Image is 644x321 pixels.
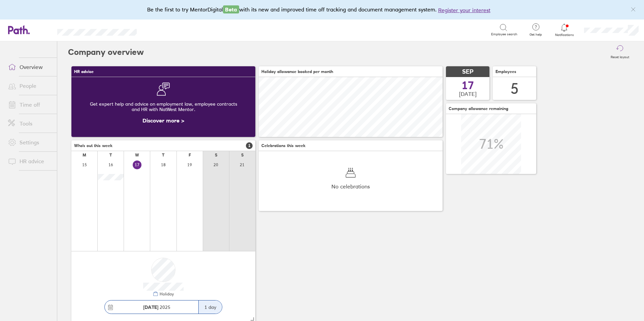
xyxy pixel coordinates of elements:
span: Who's out this week [74,143,112,148]
div: T [109,153,112,157]
div: M [83,153,86,157]
span: Holiday allowance booked per month [261,69,333,74]
a: Time off [3,98,57,111]
label: Reset layout [607,53,633,59]
div: W [135,153,139,157]
div: 5 [511,80,519,97]
span: Get help [525,33,547,37]
span: Beta [223,5,239,13]
div: S [241,153,244,157]
a: Settings [3,136,57,149]
span: SEP [462,68,474,75]
span: Employee search [491,32,517,36]
a: Tools [3,117,57,130]
h2: Company overview [68,41,144,63]
a: HR advice [3,154,57,168]
a: Overview [3,60,57,74]
a: Discover more > [142,117,184,124]
div: Holiday [158,292,174,296]
span: Celebrations this week [261,143,305,148]
button: Reset layout [607,41,633,63]
span: No celebrations [331,183,370,189]
a: People [3,79,57,93]
span: HR advice [74,69,94,74]
div: Be the first to try MentorDigital with its new and improved time off tracking and document manage... [147,5,497,14]
span: 1 [246,142,253,149]
span: Company allowance remaining [449,106,508,111]
strong: [DATE] [143,304,158,310]
span: 17 [462,80,474,91]
div: Get expert help and advice on employment law, employee contracts and HR with NatWest Mentor. [77,96,250,117]
div: 1 day [198,300,222,314]
div: T [162,153,164,157]
div: S [215,153,217,157]
div: F [189,153,191,157]
span: Employees [495,69,516,74]
span: [DATE] [459,91,477,97]
a: Notifications [553,23,575,37]
span: Notifications [553,33,575,37]
span: 2025 [143,305,170,310]
div: Search [155,27,172,33]
button: Register your interest [438,6,490,14]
